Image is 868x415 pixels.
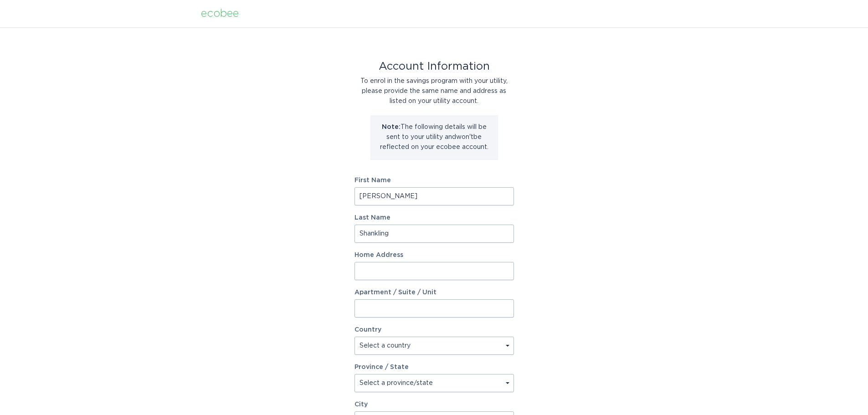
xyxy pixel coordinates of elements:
[354,364,409,370] label: Province / State
[382,124,401,130] strong: Note:
[354,177,514,184] label: First Name
[354,61,514,72] div: Account Information
[354,289,514,296] label: Apartment / Suite / Unit
[354,215,514,221] label: Last Name
[354,76,514,106] div: To enrol in the savings program with your utility, please provide the same name and address as li...
[354,327,381,333] label: Country
[354,252,514,258] label: Home Address
[354,401,514,408] label: City
[377,122,491,152] p: The following details will be sent to your utility and won't be reflected on your ecobee account.
[201,9,239,19] div: ecobee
